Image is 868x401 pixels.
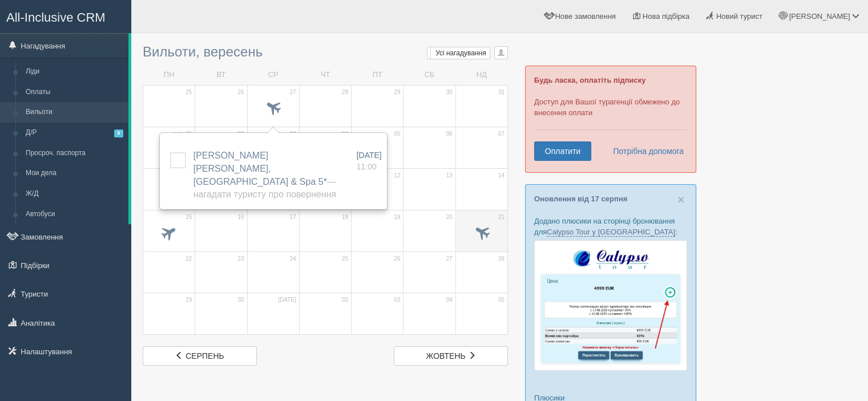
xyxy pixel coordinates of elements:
a: Calypso Tour у [GEOGRAPHIC_DATA] [547,228,675,237]
span: 21 [498,213,504,221]
p: Додано плюсики на сторінці бронювання для : [534,216,687,237]
span: 29 [185,296,192,304]
span: Новий турист [716,12,762,21]
span: 26 [237,88,244,96]
span: 6 [114,129,123,137]
div: Доступ для Вашої турагенції обмежено до внесення оплати [525,66,696,173]
span: 19 [394,213,400,221]
td: СР [247,65,299,85]
a: Ліди [21,62,128,82]
span: 07 [498,130,504,138]
a: Д/Р6 [21,123,128,143]
a: Просроч. паспорта [21,143,128,164]
span: 12 [394,172,400,180]
a: All-Inclusive CRM [1,1,131,32]
a: Ж/Д [21,184,128,204]
span: 05 [394,130,400,138]
a: Автобуси [21,204,128,225]
span: 26 [394,255,400,263]
span: 31 [498,88,504,96]
span: вер. 01 [173,130,192,138]
span: Усі нагадування [435,49,486,57]
a: Потрібна допомога [605,141,684,161]
td: СБ [403,65,455,85]
span: Нова підбірка [643,12,690,21]
td: ЧТ [299,65,351,85]
span: 30 [446,88,453,96]
span: 28 [342,88,348,96]
a: Оплатити [534,141,591,161]
td: ВТ [195,65,247,85]
td: ПТ [352,65,403,85]
a: Оновлення від 17 серпня [534,195,627,203]
span: 04 [342,130,348,138]
span: 05 [498,296,504,304]
img: calypso-tour-proposal-crm-for-travel-agency.jpg [534,240,687,371]
span: 20 [446,213,453,221]
span: 02 [342,296,348,304]
a: жовтень [394,346,508,366]
span: 02 [237,130,244,138]
span: 27 [290,88,296,96]
span: 18 [342,213,348,221]
a: Оплаты [21,82,128,103]
b: Будь ласка, оплатіть підписку [534,76,645,84]
span: серпень [185,351,224,361]
span: жовтень [426,351,466,361]
span: All-Inclusive CRM [6,10,106,25]
span: [DATE] [357,151,382,160]
span: 25 [185,88,192,96]
a: Мои дела [21,163,128,184]
span: 30 [237,296,244,304]
span: 28 [498,255,504,263]
span: 13 [446,172,453,180]
span: 23 [237,255,244,263]
span: 14 [498,172,504,180]
a: серпень [143,346,257,366]
span: 16 [237,213,244,221]
h3: Вильоти, вересень [143,44,508,59]
span: [PERSON_NAME] [789,12,850,21]
span: 04 [446,296,453,304]
span: 15 [185,213,192,221]
span: Нове замовлення [555,12,616,21]
span: 03 [394,296,400,304]
span: × [677,193,684,206]
td: ПН [143,65,195,85]
span: 22 [185,255,192,263]
span: 06 [446,130,453,138]
span: 25 [342,255,348,263]
span: [DATE] [278,296,296,304]
span: [PERSON_NAME] [PERSON_NAME], [GEOGRAPHIC_DATA] & Spa 5* [193,151,336,200]
a: Вильоти [21,102,128,123]
button: Close [677,193,684,205]
td: НД [455,65,507,85]
span: 03 [290,130,296,138]
a: [PERSON_NAME] [PERSON_NAME], [GEOGRAPHIC_DATA] & Spa 5*— Нагадати туристу про повернення [193,151,336,200]
span: 17 [290,213,296,221]
span: 29 [394,88,400,96]
span: 11:00 [357,162,377,171]
span: 24 [290,255,296,263]
a: [DATE] 11:00 [357,149,382,172]
span: 27 [446,255,453,263]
